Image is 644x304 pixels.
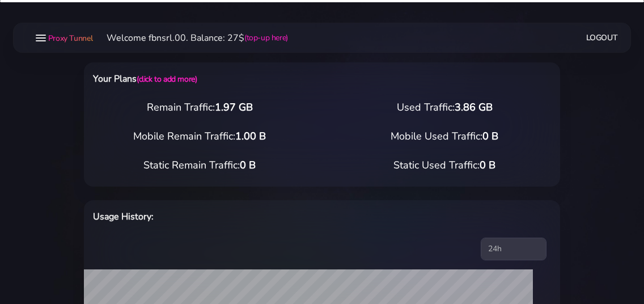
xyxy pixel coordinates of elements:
span: 1.97 GB [215,100,253,114]
span: 3.86 GB [455,100,493,114]
span: 0 B [482,129,498,143]
span: 1.00 B [235,129,266,143]
iframe: Webchat Widget [589,249,630,290]
a: Proxy Tunnel [46,29,93,47]
span: 0 B [240,158,256,172]
span: Proxy Tunnel [48,33,93,44]
a: (top-up here) [244,32,288,44]
span: 0 B [480,158,495,172]
div: Used Traffic: [322,100,567,115]
div: Static Remain Traffic: [77,158,322,173]
div: Remain Traffic: [77,100,322,115]
div: Mobile Remain Traffic: [77,129,322,144]
a: (click to add more) [137,74,197,85]
div: Mobile Used Traffic: [322,129,567,144]
a: Logout [586,27,618,48]
div: Static Used Traffic: [322,158,567,173]
li: Welcome fbnsrl.00. Balance: 27$ [93,31,288,45]
h6: Your Plans [93,71,354,86]
h6: Usage History: [93,209,354,224]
